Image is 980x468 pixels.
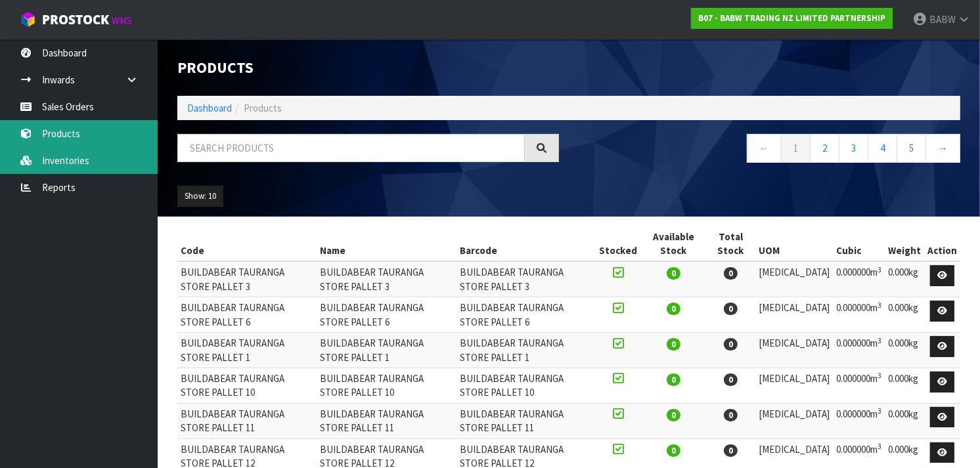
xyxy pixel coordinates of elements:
th: Barcode [457,226,596,262]
span: 0 [724,409,738,421]
td: 0.000000m [833,261,885,297]
td: 0.000kg [885,297,924,333]
sup: 3 [878,406,881,415]
th: Action [924,226,960,262]
small: WMS [112,14,132,27]
button: Show: 10 [177,186,223,207]
span: 0 [667,373,680,386]
span: 0 [667,303,680,315]
th: Available Stock [640,226,706,262]
td: 0.000000m [833,333,885,368]
a: 2 [810,134,839,162]
h1: Products [177,59,559,76]
td: BUILDABEAR TAURANGA STORE PALLET 11 [457,403,596,438]
sup: 3 [878,442,881,451]
th: Weight [885,226,924,262]
strong: B07 - BABW TRADING NZ LIMITED PARTNERSHIP [698,12,885,24]
span: Products [244,102,282,114]
td: [MEDICAL_DATA] [755,333,833,368]
sup: 3 [878,301,881,310]
td: 0.000000m [833,403,885,438]
td: 0.000000m [833,368,885,404]
img: cube-alt.png [20,11,36,28]
td: BUILDABEAR TAURANGA STORE PALLET 10 [457,368,596,404]
th: Cubic [833,226,885,262]
span: 0 [724,267,738,280]
a: ← [747,134,782,162]
td: 0.000000m [833,297,885,333]
sup: 3 [878,336,881,345]
th: Total Stock [706,226,755,262]
a: 1 [781,134,811,162]
td: BUILDABEAR TAURANGA STORE PALLET 1 [317,333,456,368]
td: BUILDABEAR TAURANGA STORE PALLET 1 [457,333,596,368]
span: 0 [667,267,680,280]
td: [MEDICAL_DATA] [755,403,833,438]
span: 0 [667,444,680,457]
td: 0.000kg [885,368,924,404]
td: BUILDABEAR TAURANGA STORE PALLET 10 [317,368,456,404]
td: [MEDICAL_DATA] [755,297,833,333]
th: UOM [755,226,833,262]
th: Name [317,226,456,262]
input: Search products [177,134,525,162]
span: 0 [667,338,680,351]
span: BABW [929,13,956,26]
td: BUILDABEAR TAURANGA STORE PALLET 6 [457,297,596,333]
td: BUILDABEAR TAURANGA STORE PALLET 10 [177,368,317,404]
td: BUILDABEAR TAURANGA STORE PALLET 6 [317,297,456,333]
a: Dashboard [187,102,232,114]
span: ProStock [42,11,109,28]
span: 0 [724,444,738,457]
th: Stocked [596,226,640,262]
td: BUILDABEAR TAURANGA STORE PALLET 3 [317,261,456,297]
span: 0 [724,338,738,351]
a: 5 [897,134,926,162]
td: BUILDABEAR TAURANGA STORE PALLET 6 [177,297,317,333]
span: 0 [667,409,680,421]
td: [MEDICAL_DATA] [755,261,833,297]
nav: Page navigation [579,134,960,166]
td: 0.000kg [885,261,924,297]
td: 0.000kg [885,403,924,438]
span: 0 [724,303,738,315]
td: BUILDABEAR TAURANGA STORE PALLET 3 [457,261,596,297]
span: 0 [724,373,738,386]
sup: 3 [878,265,881,274]
td: 0.000kg [885,333,924,368]
sup: 3 [878,371,881,380]
a: 4 [868,134,897,162]
td: BUILDABEAR TAURANGA STORE PALLET 3 [177,261,317,297]
th: Code [177,226,317,262]
td: BUILDABEAR TAURANGA STORE PALLET 11 [177,403,317,438]
a: → [925,134,960,162]
td: [MEDICAL_DATA] [755,368,833,404]
a: 3 [839,134,868,162]
td: BUILDABEAR TAURANGA STORE PALLET 1 [177,333,317,368]
td: BUILDABEAR TAURANGA STORE PALLET 11 [317,403,456,438]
